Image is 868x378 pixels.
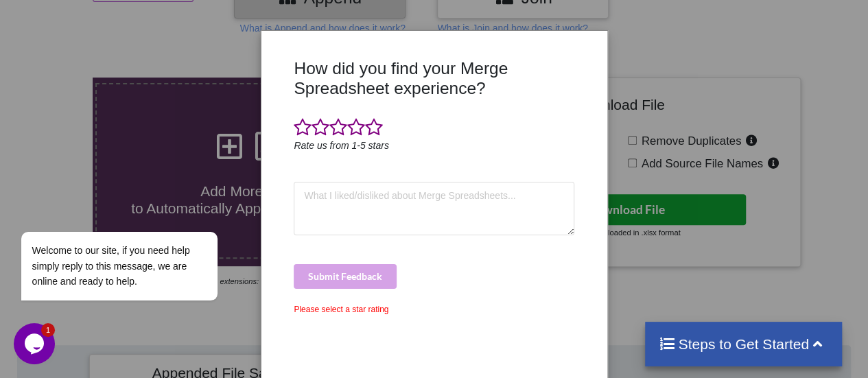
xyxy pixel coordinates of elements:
[14,108,261,316] iframe: chat widget
[294,303,574,316] div: Please select a star rating
[19,137,176,179] span: Welcome to our site, if you need help simply reply to this message, we are online and ready to help.
[294,140,389,151] i: Rate us from 1-5 stars
[294,58,574,99] h3: How did you find your Merge Spreadsheet experience?
[14,323,58,364] iframe: chat widget
[659,335,828,353] h4: Steps to Get Started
